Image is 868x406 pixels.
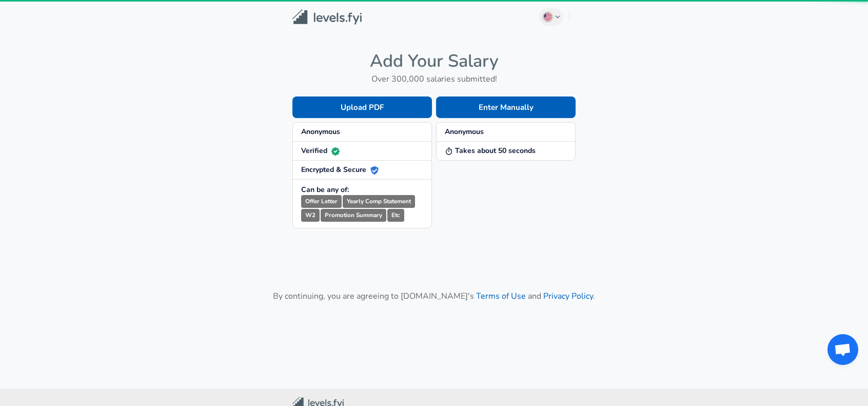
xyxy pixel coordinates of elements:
[343,195,415,208] small: Yearly Comp Statement
[387,209,404,222] small: Etc
[301,165,379,175] strong: Encrypted & Secure
[445,146,536,156] strong: Takes about 50 seconds
[301,185,349,195] strong: Can be any of:
[292,50,576,72] h4: Add Your Salary
[292,9,362,25] img: Levels.fyi
[292,96,432,118] button: Upload PDF
[301,127,340,137] strong: Anonymous
[445,127,484,137] strong: Anonymous
[543,291,593,302] a: Privacy Policy
[436,96,576,118] button: Enter Manually
[539,8,564,26] button: English (US)
[321,209,386,222] small: Promotion Summary
[827,334,858,365] div: Open chat
[544,13,552,21] img: English (US)
[301,195,342,208] small: Offer Letter
[476,291,526,302] a: Terms of Use
[292,72,576,86] h6: Over 300,000 salaries submitted!
[301,209,320,222] small: W2
[301,146,340,156] strong: Verified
